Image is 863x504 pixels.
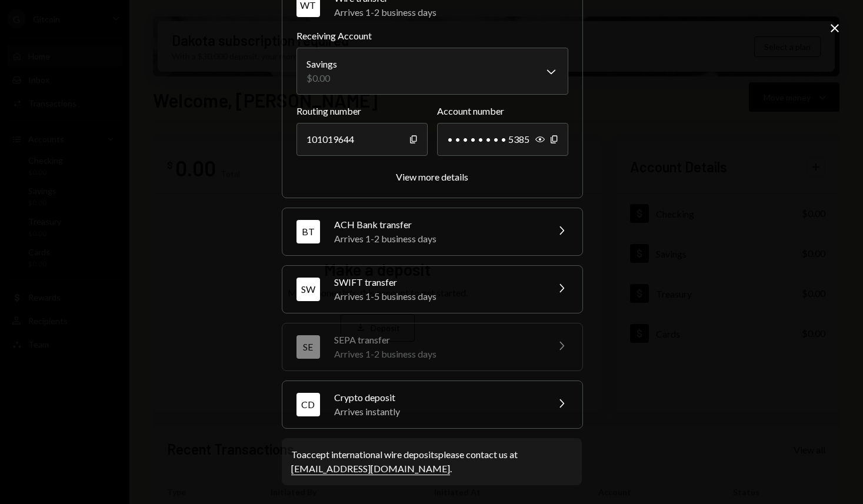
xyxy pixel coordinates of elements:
button: CDCrypto depositArrives instantly [282,381,582,428]
div: • • • • • • • • 5385 [437,123,568,156]
button: View more details [396,171,468,183]
a: [EMAIL_ADDRESS][DOMAIN_NAME] [291,463,450,475]
label: Receiving Account [296,29,568,43]
button: SWSWIFT transferArrives 1-5 business days [282,266,582,313]
div: View more details [396,171,468,182]
div: WTWire transferArrives 1-2 business days [296,29,568,183]
div: SWIFT transfer [334,275,540,289]
div: To accept international wire deposits please contact us at . [291,448,572,476]
div: CD [296,393,320,416]
div: 101019644 [296,123,428,156]
label: Routing number [296,104,428,118]
button: SESEPA transferArrives 1-2 business days [282,323,582,371]
button: BTACH Bank transferArrives 1-2 business days [282,208,582,255]
label: Account number [437,104,568,118]
div: Arrives 1-2 business days [334,232,540,246]
div: Arrives 1-5 business days [334,289,540,303]
div: Crypto deposit [334,390,540,405]
div: SEPA transfer [334,333,540,347]
div: ACH Bank transfer [334,218,540,232]
div: Arrives 1-2 business days [334,347,540,361]
div: Arrives 1-2 business days [334,5,568,19]
div: Arrives instantly [334,405,540,419]
div: SE [296,335,320,359]
div: BT [296,220,320,243]
div: SW [296,278,320,301]
button: Receiving Account [296,48,568,95]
